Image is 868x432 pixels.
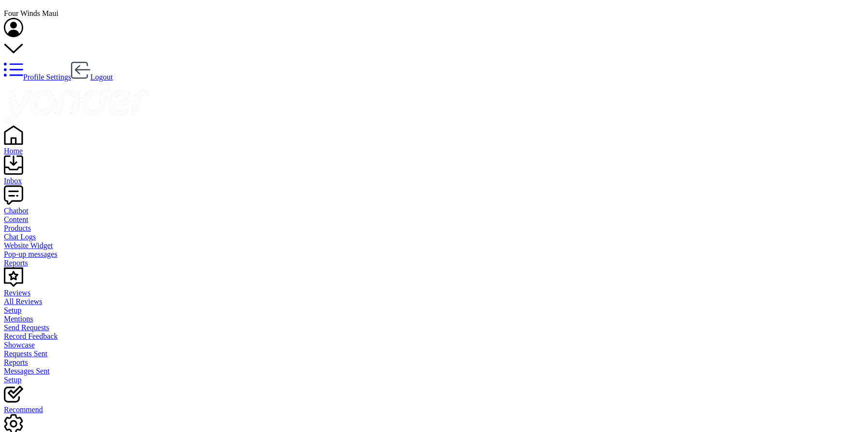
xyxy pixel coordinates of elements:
[4,73,71,81] a: Profile Settings
[4,306,864,315] a: Setup
[4,138,864,155] a: Home
[4,198,864,215] a: Chatbot
[4,376,864,384] a: Setup
[4,315,864,323] a: Mentions
[4,215,864,224] a: Content
[4,280,864,297] a: Reviews
[4,323,864,332] a: Send Requests
[4,397,864,414] a: Recommend
[4,349,864,358] a: Requests Sent
[4,82,149,124] img: yonder-white-logo.png
[4,341,864,349] a: Showcase
[4,233,864,241] a: Chat Logs
[4,297,864,306] a: All Reviews
[4,177,864,185] div: Inbox
[4,367,864,376] a: Messages Sent
[4,207,864,215] div: Chatbot
[4,250,864,259] a: Pop-up messages
[4,147,864,155] div: Home
[4,9,864,18] div: Four Winds Maui
[4,168,864,185] a: Inbox
[4,241,864,250] a: Website Widget
[4,259,864,267] a: Reports
[4,358,864,367] a: Reports
[4,289,864,297] div: Reviews
[71,73,113,81] a: Logout
[4,332,864,341] a: Record Feedback
[4,405,864,414] div: Recommend
[4,224,864,233] a: Products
